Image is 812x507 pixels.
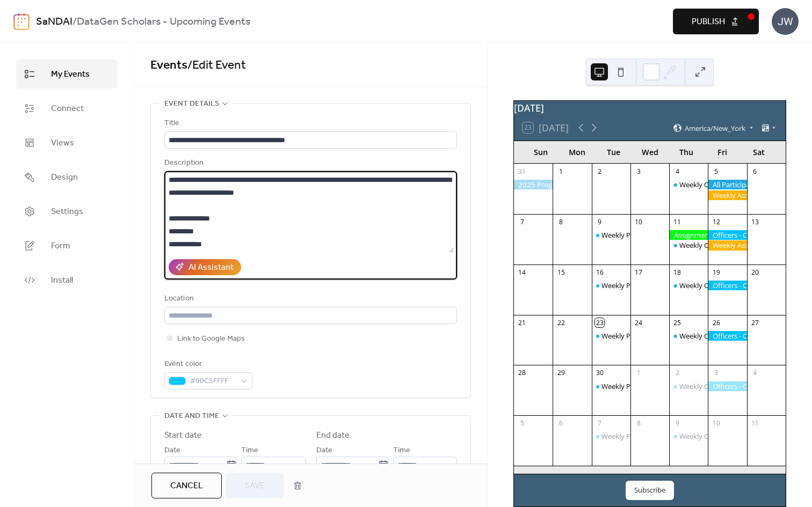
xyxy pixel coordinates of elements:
span: Date and time [164,410,219,423]
button: Publish [673,9,759,34]
div: Weekly Assignment: Officers - Check Emails For Next Payment Amounts [708,190,746,200]
div: 11 [750,419,759,428]
div: Weekly Office Hours [679,281,744,290]
div: 31 [518,167,527,176]
div: 4 [750,369,759,378]
span: Link to Google Maps [177,333,245,346]
div: Weekly Assignment: Podcast Rating [708,240,746,250]
div: 15 [556,268,565,277]
div: Title [164,117,455,130]
div: 14 [518,268,527,277]
div: [DATE] [514,101,786,115]
a: Install [16,266,118,295]
div: Weekly Program Meeting [592,381,630,391]
span: Design [51,171,78,184]
div: Start date [164,429,202,442]
div: 8 [556,217,565,226]
div: 10 [712,419,721,428]
span: My Events [51,68,90,81]
div: Officers - Complete Set 3 (Gen AI Tool Market Research Micro-job) [708,331,746,341]
div: Weekly Program Meeting [601,431,682,441]
b: / [73,12,77,32]
div: Weekly Office Hours [669,381,708,391]
div: Mon [559,141,596,163]
div: 12 [712,217,721,226]
div: Weekly Program Meeting - Data Detective [592,281,630,290]
div: JW [772,8,799,35]
div: 25 [673,318,682,327]
div: 1 [556,167,565,176]
div: End date [316,429,350,442]
div: Event color [164,358,250,371]
div: Fri [705,141,741,163]
div: 8 [634,419,643,428]
span: Event details [164,98,219,111]
div: 1 [634,369,643,378]
div: 4 [673,167,682,176]
span: Settings [51,205,83,218]
span: / Edit Event [187,54,246,77]
div: 20 [750,268,759,277]
span: Time [241,444,258,457]
div: 3 [634,167,643,176]
div: 9 [595,217,604,226]
span: Publish [692,16,725,28]
div: Weekly Program Meeting - Prompting Showdown [601,331,759,341]
button: Subscribe [626,481,674,500]
div: Weekly Office Hours [679,331,744,341]
span: Install [51,274,73,287]
div: Weekly Office Hours [679,180,744,189]
div: 28 [518,369,527,378]
div: Weekly Office Hours [669,431,708,441]
div: Officers - Complete Set 2 (Gen AI Tool Market Research Micro-job) [708,281,746,290]
div: 16 [595,268,604,277]
div: 2025 Program Enrollment Period [514,180,553,189]
div: Weekly Program Meeting [601,230,682,240]
a: Settings [16,197,118,226]
span: Views [51,137,74,150]
span: Cancel [170,480,203,493]
a: Design [16,163,118,192]
a: Connect [16,94,118,123]
div: 2 [595,167,604,176]
div: 30 [595,369,604,378]
div: Officers - Complete Set 1 (Gen AI Tool Market Research Micro-job) [708,230,746,240]
div: 9 [673,419,682,428]
div: 24 [634,318,643,327]
div: Assignment Due: Refined LinkedIn Account [669,230,708,240]
div: Tue [596,141,632,163]
div: 26 [712,318,721,327]
div: 19 [712,268,721,277]
div: 22 [556,318,565,327]
div: Description [164,157,455,170]
div: 17 [634,268,643,277]
div: 23 [595,318,604,327]
div: 5 [712,167,721,176]
div: 6 [750,167,759,176]
span: Date [164,444,180,457]
div: Weekly Program Meeting [592,230,630,240]
div: Weekly Program Meeting [592,431,630,441]
span: America/New_York [685,124,745,131]
div: 18 [673,268,682,277]
div: Weekly Office Hours [679,431,744,441]
div: All Participants - Complete Program Assessment Exam [708,180,746,189]
div: Weekly Office Hours [679,381,744,391]
div: 2 [673,369,682,378]
div: Weekly Program Meeting [601,381,682,391]
button: Cancel [151,473,222,498]
div: Officers - Complete Set 4 (Gen AI Tool Market Research Micro-job) [708,381,746,391]
a: Views [16,128,118,157]
div: 10 [634,217,643,226]
span: #00C5FFFF [190,375,235,388]
div: Wed [632,141,668,163]
div: 3 [712,369,721,378]
div: Weekly Office Hours [679,240,744,250]
div: 29 [556,369,565,378]
div: Weekly Program Meeting - Data Detective [601,281,735,290]
div: Location [164,292,455,305]
div: 27 [750,318,759,327]
div: Sat [741,141,777,163]
div: Weekly Office Hours [669,281,708,290]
